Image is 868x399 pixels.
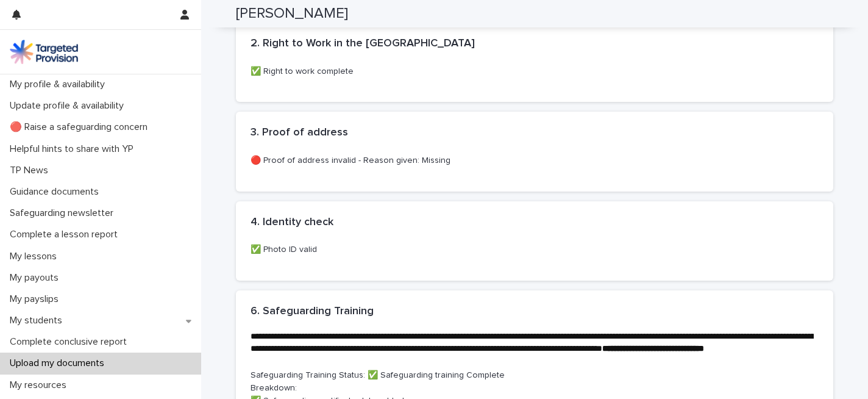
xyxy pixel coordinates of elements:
p: Complete conclusive report [5,336,137,348]
p: Complete a lesson report [5,229,127,240]
h2: 4. Identity check [251,216,333,229]
h2: 6. Safeguarding Training [251,305,374,318]
p: Helpful hints to share with YP [5,143,143,155]
p: Safeguarding newsletter [5,207,123,219]
p: ✅ Photo ID valid [251,243,819,256]
p: My profile & availability [5,79,115,90]
p: My payouts [5,272,68,284]
p: My lessons [5,251,66,262]
p: Update profile & availability [5,100,133,112]
p: 🔴 Proof of address invalid - Reason given: Missing [251,154,819,167]
p: Upload my documents [5,358,114,369]
p: ✅ Right to work complete [251,65,819,78]
h2: 3. Proof of address [251,126,348,140]
h2: 2. Right to Work in the [GEOGRAPHIC_DATA] [251,37,475,51]
p: TP News [5,165,58,176]
p: My students [5,315,72,326]
p: My resources [5,379,76,391]
h2: [PERSON_NAME] [236,5,348,23]
p: My payslips [5,293,68,305]
p: Guidance documents [5,186,108,198]
img: M5nRWzHhSzIhMunXDL62 [10,40,78,64]
p: 🔴 Raise a safeguarding concern [5,121,157,133]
